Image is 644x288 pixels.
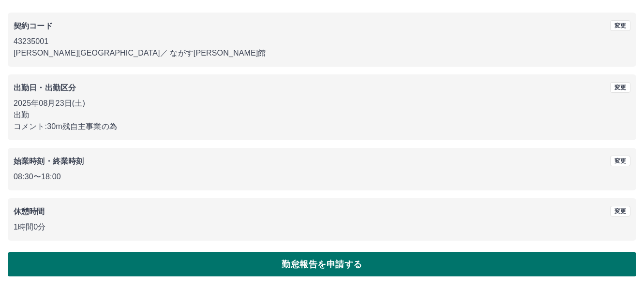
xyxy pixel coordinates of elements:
button: 変更 [610,20,630,31]
p: 43235001 [14,36,630,47]
button: 変更 [610,206,630,216]
b: 始業時刻・終業時刻 [14,157,84,165]
p: 1時間0分 [14,221,630,233]
button: 変更 [610,82,630,93]
button: 変更 [610,156,630,166]
b: 休憩時間 [14,207,45,216]
p: 出勤 [14,109,630,121]
p: 2025年08月23日(土) [14,98,630,109]
b: 出勤日・出勤区分 [14,84,76,92]
p: [PERSON_NAME][GEOGRAPHIC_DATA] ／ ながす[PERSON_NAME]館 [14,47,630,59]
p: コメント: 30m残自主事業の為 [14,121,630,132]
p: 08:30 〜 18:00 [14,171,630,183]
b: 契約コード [14,22,53,30]
button: 勤怠報告を申請する [8,252,636,276]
